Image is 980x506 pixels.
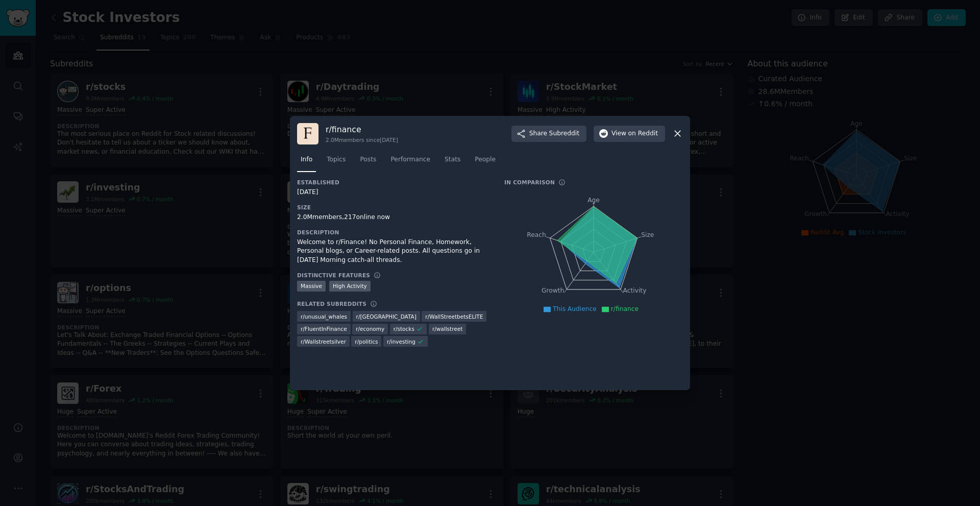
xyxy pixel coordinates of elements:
[390,155,430,164] span: Performance
[511,126,586,142] button: ShareSubreddit
[297,229,490,236] h3: Description
[529,129,579,138] span: Share
[356,313,416,320] span: r/ [GEOGRAPHIC_DATA]
[297,188,490,197] div: [DATE]
[297,213,490,222] div: 2.0M members, 217 online now
[475,155,496,164] span: People
[587,197,600,204] tspan: Age
[441,152,464,173] a: Stats
[387,338,415,345] span: r/ investing
[356,325,384,332] span: r/ economy
[527,231,546,238] tspan: Reach
[387,152,434,173] a: Performance
[297,238,490,265] div: Welcome to r/Finance! No Personal Finance, Homework, Personal blogs, or Career-related posts. All...
[355,338,378,345] span: r/ politics
[301,338,346,345] span: r/ Wallstreetsilver
[297,272,370,279] h3: Distinctive Features
[297,179,490,186] h3: Established
[394,325,414,332] span: r/ stocks
[326,124,398,135] h3: r/ finance
[297,152,316,173] a: Info
[297,300,366,307] h3: Related Subreddits
[356,152,380,173] a: Posts
[445,155,460,164] span: Stats
[425,313,483,320] span: r/ WallStreetbetsELITE
[623,287,647,294] tspan: Activity
[611,129,658,138] span: View
[542,287,564,294] tspan: Growth
[297,123,318,144] img: finance
[297,204,490,211] h3: Size
[327,155,346,164] span: Topics
[594,126,665,142] button: Viewon Reddit
[549,129,579,138] span: Subreddit
[611,305,639,312] span: r/finance
[360,155,376,164] span: Posts
[553,305,597,312] span: This Audience
[504,179,555,186] h3: In Comparison
[301,155,312,164] span: Info
[329,281,371,292] div: High Activity
[471,152,499,173] a: People
[628,129,658,138] span: on Reddit
[432,325,462,332] span: r/ wallstreet
[301,313,347,320] span: r/ unusual_whales
[641,231,654,238] tspan: Size
[323,152,349,173] a: Topics
[326,136,398,143] div: 2.0M members since [DATE]
[301,325,347,332] span: r/ FluentInFinance
[297,281,326,292] div: Massive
